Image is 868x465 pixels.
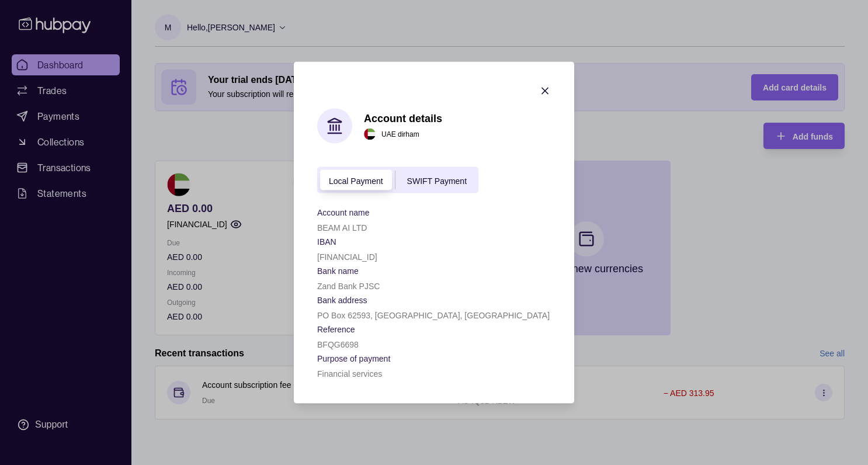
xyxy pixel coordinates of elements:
img: ae [364,128,376,140]
p: Purpose of payment [317,354,390,363]
span: SWIFT Payment [407,176,467,185]
p: UAE dirham [381,127,419,140]
p: Reference [317,325,355,334]
p: Financial services [317,369,382,379]
p: Bank name [317,266,359,276]
span: Local Payment [329,176,383,185]
p: Account name [317,208,370,217]
p: PO Box 62593, [GEOGRAPHIC_DATA], [GEOGRAPHIC_DATA] [317,311,550,320]
p: Zand Bank PJSC [317,282,380,291]
p: BFQG6698 [317,340,359,349]
p: Bank address [317,296,367,305]
p: [FINANCIAL_ID] [317,252,377,262]
p: IBAN [317,237,336,247]
div: accountIndex [317,167,478,193]
p: BEAM AI LTD [317,223,367,232]
h1: Account details [364,112,442,124]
